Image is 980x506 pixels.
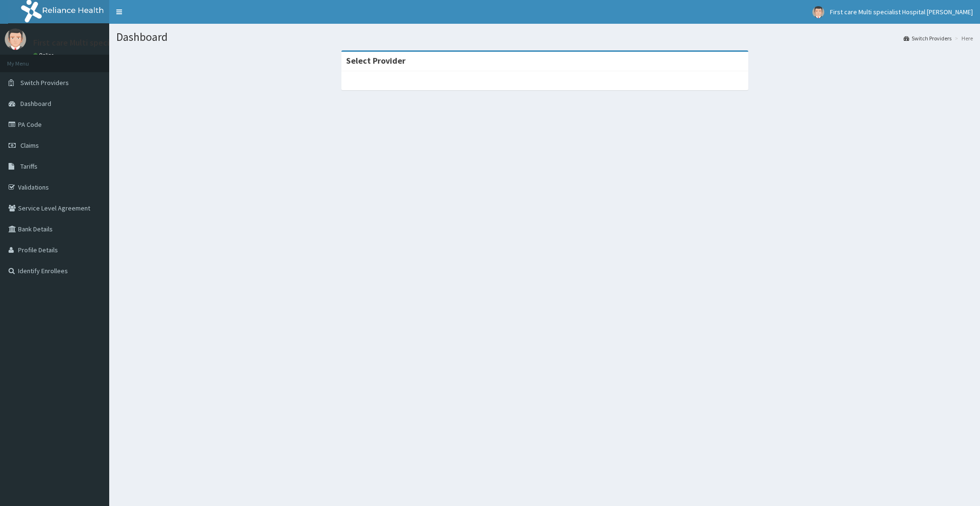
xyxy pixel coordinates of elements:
span: Dashboard [20,99,51,108]
span: Tariffs [20,162,38,171]
img: User Image [5,29,26,50]
strong: Select Provider [346,55,405,66]
a: Online [33,52,56,58]
span: First care Multi specialist Hospital [PERSON_NAME] [830,8,973,16]
span: Claims [20,141,39,150]
span: Switch Providers [20,78,69,87]
p: First care Multi specialist Hospital [PERSON_NAME] [33,38,223,47]
li: Here [952,34,973,42]
h1: Dashboard [116,31,973,43]
img: User Image [812,6,824,18]
a: Switch Providers [904,34,952,42]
